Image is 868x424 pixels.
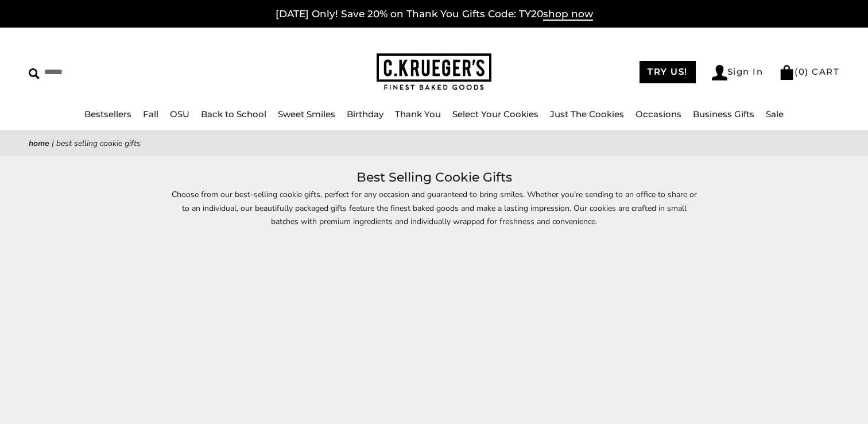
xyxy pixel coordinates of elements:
[693,109,754,120] a: Business Gifts
[635,109,681,120] a: Occasions
[377,53,491,91] img: C.KRUEGER'S
[84,109,131,120] a: Bestsellers
[143,109,158,120] a: Fall
[170,109,189,120] a: OSU
[46,167,822,188] h1: Best Selling Cookie Gifts
[779,65,795,80] img: Bag
[29,63,221,81] input: Search
[712,65,727,80] img: Account
[766,109,784,120] a: Sale
[29,68,40,79] img: Search
[170,188,698,241] p: Choose from our best-selling cookie gifts, perfect for any occasion and guaranteed to bring smile...
[550,109,624,120] a: Just The Cookies
[29,137,839,150] nav: breadcrumbs
[56,138,141,149] span: Best Selling Cookie Gifts
[276,8,593,21] a: [DATE] Only! Save 20% on Thank You Gifts Code: TY20shop now
[278,109,335,120] a: Sweet Smiles
[712,65,764,80] a: Sign In
[395,109,441,120] a: Thank You
[452,109,538,120] a: Select Your Cookies
[52,138,54,149] span: |
[29,138,49,149] a: Home
[201,109,266,120] a: Back to School
[543,8,593,21] span: shop now
[779,66,839,77] a: (0) CART
[799,66,805,77] span: 0
[347,109,383,120] a: Birthday
[640,61,696,83] a: TRY US!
